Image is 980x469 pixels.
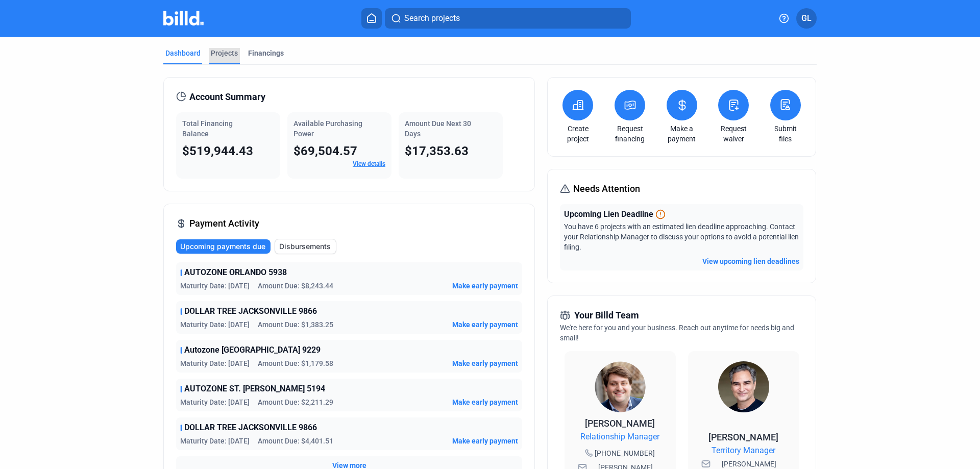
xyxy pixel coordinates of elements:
span: Amount Due Next 30 Days [405,119,471,138]
span: AUTOZONE ST. [PERSON_NAME] 5194 [184,383,325,395]
span: Amount Due: $1,383.25 [258,319,333,330]
a: Create project [560,124,596,144]
button: Upcoming payments due [176,239,271,254]
span: AUTOZONE ORLANDO 5938 [184,266,287,279]
a: Request waiver [716,124,751,144]
img: Billd Company Logo [163,11,204,26]
span: Maturity Date: [DATE] [180,397,250,407]
span: Amount Due: $8,243.44 [258,281,333,291]
span: Upcoming payments due [180,241,265,252]
span: DOLLAR TREE JACKSONVILLE 9866 [184,305,317,317]
span: Maturity Date: [DATE] [180,319,250,330]
span: Available Purchasing Power [293,119,362,138]
a: View details [353,160,385,167]
span: $17,353.63 [405,144,469,158]
a: Request financing [612,124,648,144]
span: Upcoming Lien Deadline [564,208,653,220]
span: Territory Manager [712,445,775,457]
span: Needs Attention [573,182,640,196]
button: Search projects [385,8,631,29]
span: Amount Due: $1,179.58 [258,358,333,368]
span: Your Billd Team [574,308,639,323]
span: Maturity Date: [DATE] [180,436,250,446]
span: Relationship Manager [580,431,659,443]
div: Financings [248,48,284,58]
img: Relationship Manager [595,361,646,412]
span: Maturity Date: [DATE] [180,358,250,368]
span: Account Summary [189,90,265,104]
button: Make early payment [452,436,518,446]
span: $69,504.57 [293,144,357,158]
button: GL [796,8,817,29]
span: Amount Due: $4,401.51 [258,436,333,446]
span: Search projects [404,12,460,24]
span: Total Financing Balance [182,119,233,138]
span: Autozone [GEOGRAPHIC_DATA] 9229 [184,344,321,356]
button: Make early payment [452,397,518,407]
span: [PERSON_NAME] [708,432,778,442]
span: Disbursements [279,241,331,252]
a: Make a payment [664,124,700,144]
img: Territory Manager [718,361,769,412]
div: Dashboard [165,48,201,58]
button: View upcoming lien deadlines [702,256,799,266]
span: Payment Activity [189,216,259,231]
a: Submit files [768,124,803,144]
button: Make early payment [452,281,518,291]
button: Make early payment [452,319,518,330]
button: Disbursements [275,239,336,254]
span: We're here for you and your business. Reach out anytime for needs big and small! [560,324,794,342]
span: You have 6 projects with an estimated lien deadline approaching. Contact your Relationship Manage... [564,223,799,251]
button: Make early payment [452,358,518,368]
span: Maturity Date: [DATE] [180,281,250,291]
span: [PHONE_NUMBER] [595,448,655,458]
span: GL [801,12,812,24]
span: DOLLAR TREE JACKSONVILLE 9866 [184,422,317,434]
span: $519,944.43 [182,144,253,158]
div: Projects [211,48,238,58]
span: Amount Due: $2,211.29 [258,397,333,407]
span: [PERSON_NAME] [585,418,655,429]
